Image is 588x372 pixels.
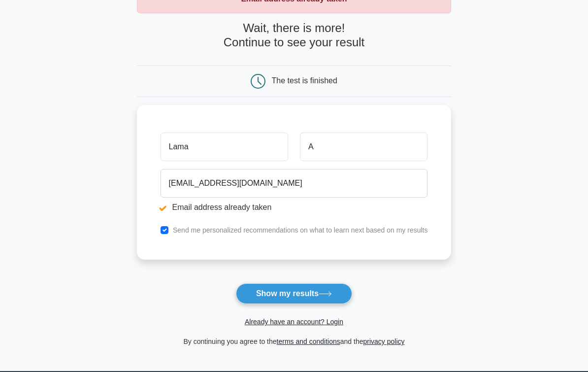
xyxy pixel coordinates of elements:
[300,133,427,161] input: Last name
[161,133,288,161] input: First name
[272,76,337,85] div: The test is finished
[173,226,428,234] label: Send me personalized recommendations on what to learn next based on my results
[277,338,340,345] a: terms and conditions
[245,318,343,326] a: Already have an account? Login
[161,169,428,198] input: Email
[363,338,405,345] a: privacy policy
[161,202,428,213] li: Email address already taken
[236,283,352,304] button: Show my results
[137,21,452,50] h4: Wait, there is more! Continue to see your result
[131,336,457,347] div: By continuing you agree to the and the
